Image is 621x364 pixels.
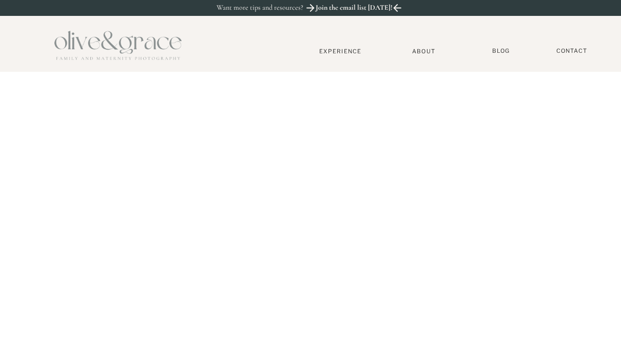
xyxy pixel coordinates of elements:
[551,47,592,55] a: Contact
[315,4,394,15] a: Join the email list [DATE]!
[488,47,514,55] a: BLOG
[408,48,439,54] a: About
[306,48,374,55] a: Experience
[217,4,325,12] p: Want more tips and resources?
